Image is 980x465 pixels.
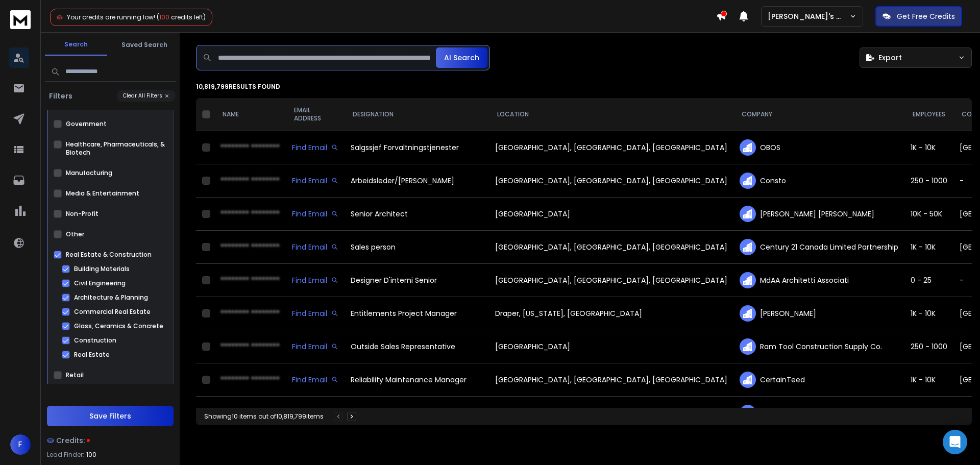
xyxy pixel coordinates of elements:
td: [GEOGRAPHIC_DATA], [GEOGRAPHIC_DATA], [GEOGRAPHIC_DATA] [489,397,733,430]
th: LOCATION [489,98,733,131]
td: [GEOGRAPHIC_DATA] [489,330,733,363]
label: Building Materials [74,265,130,273]
td: [GEOGRAPHIC_DATA], [GEOGRAPHIC_DATA], [GEOGRAPHIC_DATA] [489,131,733,164]
label: Construction [74,336,116,345]
td: [GEOGRAPHIC_DATA], [GEOGRAPHIC_DATA], [GEOGRAPHIC_DATA] [489,363,733,397]
div: Find Email [292,209,338,219]
label: Commercial Real Estate [74,308,151,316]
div: Open Intercom Messenger [943,430,967,454]
label: Manufacturing [66,169,112,177]
label: Media & Entertainment [66,189,139,198]
button: F [10,434,31,455]
td: Arbeidsleder/[PERSON_NAME] [345,164,489,198]
button: Save Filters [47,406,174,426]
td: Entitlements Project Manager [345,297,489,330]
span: Export [878,53,902,63]
td: 0 - 25 [904,264,953,297]
div: Find Email [292,242,338,252]
th: NAME [214,98,286,131]
td: [GEOGRAPHIC_DATA], [GEOGRAPHIC_DATA], [GEOGRAPHIC_DATA] [489,264,733,297]
td: Principal and Chief Financial Officer [345,397,489,430]
p: Lead Finder: [47,451,84,459]
span: 100 [86,451,96,459]
div: Find Email [292,275,338,285]
th: EMAIL ADDRESS [286,98,345,131]
div: [PERSON_NAME] [PERSON_NAME] [740,206,898,222]
td: Reliability Maintenance Manager [345,363,489,397]
label: Other [66,230,84,238]
div: Ram Tool Construction Supply Co. [740,338,898,355]
td: Outside Sales Representative [345,330,489,363]
button: Get Free Credits [875,6,962,27]
img: logo [10,10,31,29]
div: [PERSON_NAME] [740,305,898,322]
div: Find Email [292,142,338,153]
label: Civil Engineering [74,279,126,287]
td: [GEOGRAPHIC_DATA], [GEOGRAPHIC_DATA], [GEOGRAPHIC_DATA] [489,231,733,264]
button: AI Search [436,47,487,68]
button: Search [45,34,107,56]
td: Designer D'interni Senior [345,264,489,297]
a: Credits: [47,430,174,451]
span: Your credits are running low! [67,13,155,21]
h3: Filters [45,91,77,101]
div: MdAA Architetti Associati [740,272,898,288]
div: Find Email [292,341,338,352]
td: 1K - 10K [904,297,953,330]
td: Salgssjef Forvaltningstjenester [345,131,489,164]
label: Glass, Ceramics & Concrete [74,322,163,330]
td: 25 - 100 [904,397,953,430]
p: 10,819,799 results found [196,83,972,91]
div: Showing 10 items out of 10,819,799 items [204,412,324,421]
span: 100 [159,13,169,21]
td: 10K - 50K [904,198,953,231]
label: Real Estate & Construction [66,251,152,259]
label: Non-Profit [66,210,99,218]
label: Architecture & Planning [74,293,148,302]
td: 250 - 1000 [904,164,953,198]
td: 250 - 1000 [904,330,953,363]
div: Find Email [292,308,338,319]
th: EMPLOYEES [904,98,953,131]
p: [PERSON_NAME]'s Workspace [768,11,849,21]
div: H.Y. Engineering [740,405,898,421]
td: 1K - 10K [904,231,953,264]
button: Saved Search [113,35,176,55]
div: Century 21 Canada Limited Partnership [740,239,898,255]
th: DESIGNATION [345,98,489,131]
label: Real Estate [74,351,110,359]
td: Sales person [345,231,489,264]
th: COMPANY [733,98,904,131]
p: Get Free Credits [897,11,955,21]
div: CertainTeed [740,372,898,388]
td: 1K - 10K [904,363,953,397]
td: [GEOGRAPHIC_DATA], [GEOGRAPHIC_DATA], [GEOGRAPHIC_DATA] [489,164,733,198]
button: Clear All Filters [117,90,176,102]
div: Find Email [292,176,338,186]
span: Credits: [56,435,85,446]
div: Consto [740,173,898,189]
td: [GEOGRAPHIC_DATA] [489,198,733,231]
label: Retail [66,371,84,379]
div: Find Email [292,375,338,385]
div: OBOS [740,139,898,156]
label: Healthcare, Pharmaceuticals, & Biotech [66,140,167,157]
span: ( credits left) [157,13,206,21]
label: Government [66,120,107,128]
td: Draper, [US_STATE], [GEOGRAPHIC_DATA] [489,297,733,330]
td: 1K - 10K [904,131,953,164]
td: Senior Architect [345,198,489,231]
